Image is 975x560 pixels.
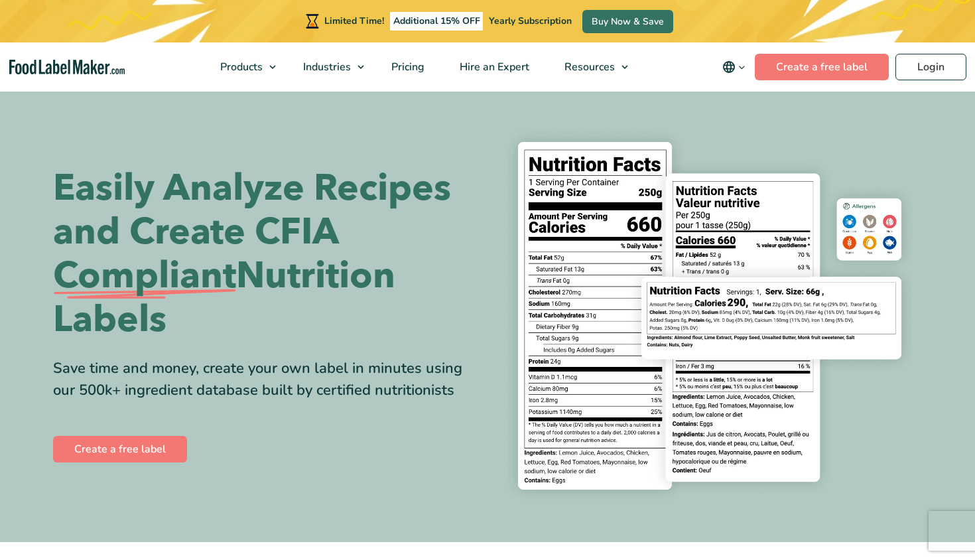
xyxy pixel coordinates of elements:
[390,12,484,31] span: Additional 15% OFF
[286,42,371,92] a: Industries
[387,60,426,74] span: Pricing
[582,10,673,33] a: Buy Now & Save
[755,54,889,80] a: Create a free label
[53,436,187,462] a: Create a free label
[216,60,264,74] span: Products
[324,15,384,27] span: Limited Time!
[895,54,966,80] a: Login
[299,60,352,74] span: Industries
[442,42,544,92] a: Hire an Expert
[203,42,283,92] a: Products
[547,42,635,92] a: Resources
[489,15,572,27] span: Yearly Subscription
[53,167,478,342] h1: Easily Analyze Recipes and Create CFIA Nutrition Labels
[560,60,616,74] span: Resources
[456,60,531,74] span: Hire an Expert
[374,42,439,92] a: Pricing
[53,358,478,401] div: Save time and money, create your own label in minutes using our 500k+ ingredient database built b...
[53,254,236,298] span: Compliant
